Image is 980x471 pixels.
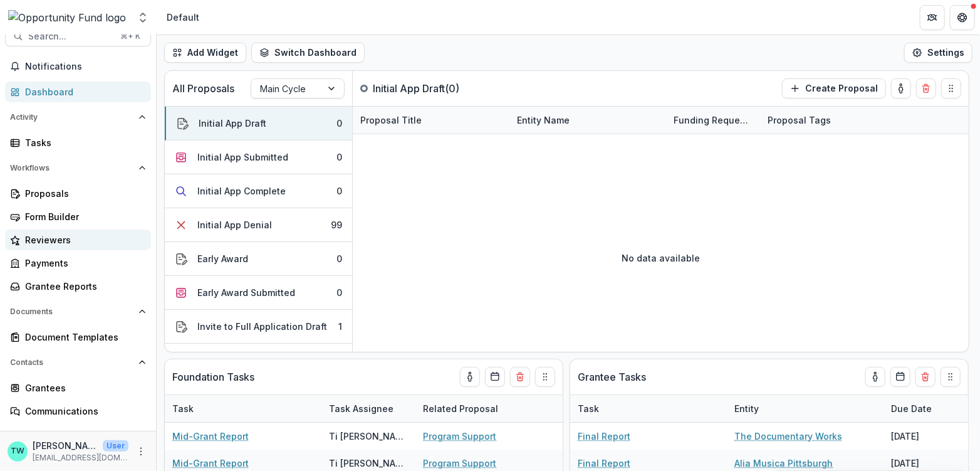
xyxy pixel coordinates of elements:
div: Ti [PERSON_NAME] [329,430,408,443]
div: 0 [336,117,342,130]
div: Proposal Tags [760,107,917,134]
div: Document Templates [25,331,141,344]
div: Related Proposal [415,402,506,415]
div: Entity [727,395,884,422]
button: toggle-assigned-to-me [891,78,911,98]
div: Default [167,11,199,24]
img: Opportunity Fund logo [8,10,126,25]
div: 0 [336,184,342,198]
div: 99 [331,218,342,231]
div: Dashboard [25,85,141,98]
button: Drag [941,78,961,98]
button: Drag [535,367,555,387]
button: Drag [941,367,961,387]
span: Search... [28,31,113,42]
button: Delete card [510,367,530,387]
div: Related Proposal [415,395,572,422]
button: Initial App Submitted0 [165,140,352,174]
div: Proposal Title [353,107,509,134]
div: Task Assignee [321,395,415,422]
span: Contacts [10,358,133,367]
a: Reviewers [5,230,151,250]
p: Foundation Tasks [172,369,254,384]
div: Task [165,395,321,422]
a: Communications [5,401,151,421]
button: Delete card [916,78,936,98]
div: Initial App Draft [199,117,266,130]
button: More [133,444,149,459]
a: Tasks [5,132,151,153]
button: Switch Dashboard [251,43,365,63]
div: Due Date [884,395,977,422]
div: Task [570,395,727,422]
div: Payments [25,257,141,270]
div: Initial App Denial [197,218,272,231]
div: Early Award [197,252,248,265]
button: Delete card [915,367,936,387]
div: Initial App Complete [197,184,286,198]
button: Get Help [950,5,975,30]
span: Documents [10,307,133,316]
div: Entity [727,402,766,415]
div: Task [165,402,201,415]
div: Invite to Full Application Draft [197,320,327,333]
div: Tasks [25,136,141,149]
div: Entity Name [509,107,666,134]
button: Open Workflows [5,158,151,178]
div: Funding Requested [666,107,760,134]
a: Dashboard [5,82,151,102]
button: Initial App Complete0 [165,174,352,208]
button: Calendar [485,367,505,387]
a: Payments [5,253,151,273]
p: [PERSON_NAME] [33,439,98,452]
a: Document Templates [5,327,151,347]
div: Ti [PERSON_NAME] [329,457,408,470]
button: Add Widget [164,43,246,63]
div: Ti Wilhelm [11,447,24,455]
div: [DATE] [884,423,977,450]
span: Notifications [25,61,146,72]
a: Program Support [423,430,496,443]
a: Form Builder [5,206,151,227]
p: All Proposals [172,81,234,96]
a: Mid-Grant Report [172,457,249,470]
a: Proposals [5,183,151,204]
button: Search... [5,26,151,46]
div: 1 [338,320,342,333]
div: Form Builder [25,210,141,223]
span: Workflows [10,164,133,172]
div: 0 [336,252,342,265]
button: Initial App Draft0 [165,107,352,140]
div: 0 [336,286,342,299]
button: toggle-assigned-to-me [460,367,480,387]
nav: breadcrumb [162,8,204,26]
a: Grantees [5,378,151,398]
button: Open Documents [5,302,151,322]
span: Activity [10,113,133,122]
button: Invite to Full Application Draft1 [165,310,352,344]
button: Open Activity [5,107,151,127]
a: Program Support [423,457,496,470]
div: Communications [25,405,141,418]
a: Grantee Reports [5,276,151,297]
div: 0 [336,151,342,164]
div: Task Assignee [321,402,401,415]
div: Early Award Submitted [197,286,295,299]
div: Entity Name [509,114,577,127]
p: User [103,440,128,452]
div: Grantees [25,381,141,394]
button: Early Award0 [165,242,352,276]
p: Initial App Draft ( 0 ) [373,81,467,96]
div: Proposals [25,187,141,200]
button: Calendar [890,367,910,387]
div: Proposal Title [353,114,429,127]
p: [EMAIL_ADDRESS][DOMAIN_NAME] [33,452,128,463]
p: Grantee Tasks [578,369,646,384]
